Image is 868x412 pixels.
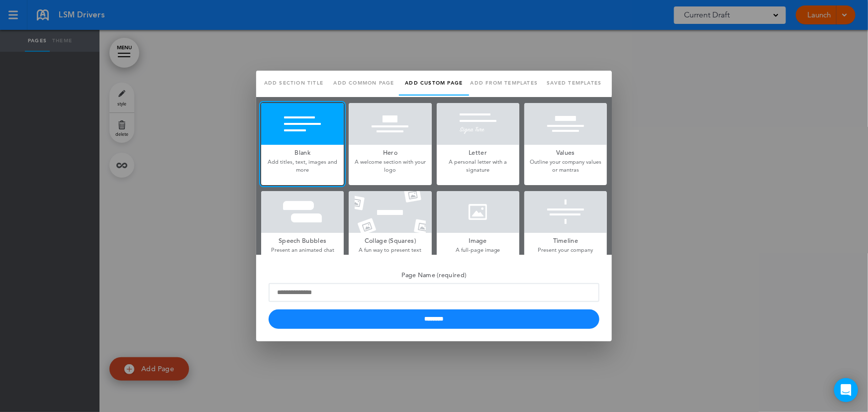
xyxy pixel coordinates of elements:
div: Open Intercom Messenger [834,378,858,402]
p: Add titles, text, images and more [261,158,344,174]
input: Page Name (required) [269,283,599,302]
h5: Letter [437,145,519,159]
h5: Values [524,145,607,159]
a: Add from templates [469,71,539,96]
p: Present your company history [524,246,607,262]
h5: Image [437,233,519,247]
h5: Speech Bubbles [261,233,344,247]
a: Add custom page [399,71,469,96]
p: Present an animated chat conversation [261,246,344,262]
h5: Blank [261,145,344,159]
a: Add section title [259,71,329,96]
h5: Collage (Squares) [349,233,431,247]
a: Saved templates [539,71,609,96]
h5: Timeline [524,233,607,247]
p: A welcome section with your logo [349,158,431,174]
h5: Page Name (required) [269,267,599,281]
p: A fun way to present text and photos [349,246,431,262]
p: A full-page image [437,246,519,254]
h5: Hero [349,145,431,159]
p: Outline your company values or mantras [524,158,607,174]
a: Add common page [329,71,399,96]
p: A personal letter with a signature [437,158,519,174]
